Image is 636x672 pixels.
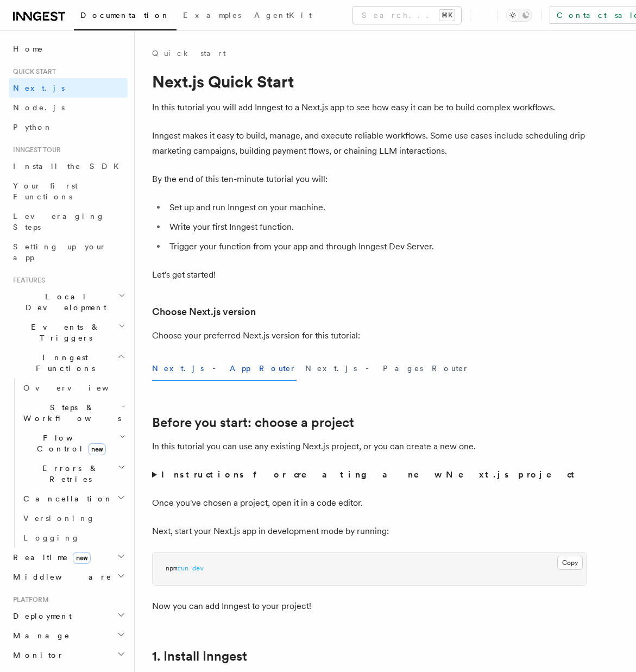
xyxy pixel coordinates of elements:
[23,384,135,392] span: Overview
[152,524,587,539] p: Next, start your Next.js app in development mode by running:
[19,398,128,428] button: Steps & Workflows
[152,304,256,319] a: Choose Next.js version
[13,84,65,92] span: Next.js
[19,508,128,528] a: Versioning
[177,564,188,572] span: run
[557,556,583,570] button: Copy
[248,3,318,29] a: AgentKit
[9,206,128,237] a: Leveraging Steps
[9,552,91,563] span: Realtime
[9,626,128,645] button: Manage
[13,123,53,131] span: Python
[19,402,121,424] span: Steps & Workflows
[19,459,128,489] button: Errors & Retries
[9,571,112,582] span: Middleware
[152,495,587,511] p: Once you've chosen a project, open it in a code editor.
[9,291,118,313] span: Local Development
[88,443,106,455] span: new
[80,11,170,20] span: Documentation
[13,212,105,231] span: Leveraging Steps
[9,176,128,206] a: Your first Functions
[9,146,61,154] span: Inngest tour
[152,128,587,159] p: Inngest makes it easy to build, manage, and execute reliable workflows. Some use cases include sc...
[152,415,354,430] a: Before you start: choose a project
[74,3,177,30] a: Documentation
[9,595,49,604] span: Platform
[161,469,579,480] strong: Instructions for creating a new Next.js project
[19,428,128,459] button: Flow Controlnew
[353,7,461,24] button: Search...⌘K
[9,645,128,665] button: Monitor
[9,39,128,59] a: Home
[19,528,128,548] a: Logging
[9,317,128,348] button: Events & Triggers
[9,117,128,137] a: Python
[152,356,297,381] button: Next.js - App Router
[152,100,587,115] p: In this tutorial you will add Inngest to a Next.js app to see how easy it can be to build complex...
[73,552,91,564] span: new
[152,172,587,187] p: By the end of this ten-minute tutorial you will:
[152,267,587,282] p: Let's get started!
[152,599,587,614] p: Now you can add Inngest to your project!
[166,219,587,235] li: Write your first Inngest function.
[9,67,56,76] span: Quick start
[23,514,95,523] span: Versioning
[19,463,118,485] span: Errors & Retries
[9,156,128,176] a: Install the SDK
[9,352,117,374] span: Inngest Functions
[23,533,80,542] span: Logging
[13,43,43,54] span: Home
[9,606,128,626] button: Deployment
[152,328,587,343] p: Choose your preferred Next.js version for this tutorial:
[9,276,45,285] span: Features
[13,242,106,262] span: Setting up your app
[9,630,70,641] span: Manage
[9,348,128,378] button: Inngest Functions
[166,239,587,254] li: Trigger your function from your app and through Inngest Dev Server.
[9,548,128,567] button: Realtimenew
[13,181,78,201] span: Your first Functions
[192,564,204,572] span: dev
[152,72,587,91] h1: Next.js Quick Start
[177,3,248,29] a: Examples
[439,10,455,21] kbd: ⌘K
[19,489,128,508] button: Cancellation
[9,611,72,621] span: Deployment
[166,564,177,572] span: npm
[9,287,128,317] button: Local Development
[9,237,128,267] a: Setting up your app
[13,103,65,112] span: Node.js
[152,649,247,664] a: 1. Install Inngest
[183,11,241,20] span: Examples
[305,356,469,381] button: Next.js - Pages Router
[152,48,226,59] a: Quick start
[9,378,128,548] div: Inngest Functions
[506,9,532,22] button: Toggle dark mode
[9,567,128,587] button: Middleware
[9,98,128,117] a: Node.js
[19,378,128,398] a: Overview
[19,432,119,454] span: Flow Control
[152,467,587,482] summary: Instructions for creating a new Next.js project
[9,322,118,343] span: Events & Triggers
[9,650,64,661] span: Monitor
[166,200,587,215] li: Set up and run Inngest on your machine.
[19,493,113,504] span: Cancellation
[254,11,312,20] span: AgentKit
[9,78,128,98] a: Next.js
[13,162,125,171] span: Install the SDK
[152,439,587,454] p: In this tutorial you can use any existing Next.js project, or you can create a new one.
